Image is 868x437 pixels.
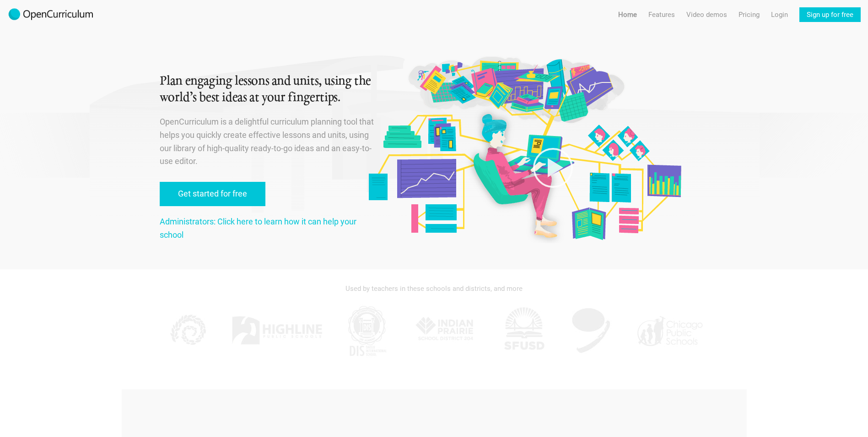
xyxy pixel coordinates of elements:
img: AGK.jpg [568,303,614,358]
img: 2017-logo-m.png [7,7,94,22]
a: Features [648,7,675,22]
a: Login [771,7,788,22]
div: Used by teachers in these schools and districts, and more [160,279,709,299]
a: Administrators: Click here to learn how it can help your school [160,217,356,240]
a: Home [618,7,637,22]
img: Original illustration by Malisa Suchanya, Oakland, CA (malisasuchanya.com) [365,55,684,243]
a: Video demos [686,7,727,22]
a: Get started for free [160,182,265,206]
img: CPS.jpg [635,303,704,358]
a: Pricing [739,7,760,22]
img: DIS.jpg [344,303,390,358]
h1: Plan engaging lessons and units, using the world’s best ideas at your fingertips. [160,73,376,106]
a: Sign up for free [799,7,861,22]
img: KPPCS.jpg [164,303,210,358]
img: SFUSD.jpg [501,303,547,358]
img: IPSD.jpg [411,303,480,358]
img: Highline.jpg [231,303,323,358]
p: OpenCurriculum is a delightful curriculum planning tool that helps you quickly create effective l... [160,115,376,168]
